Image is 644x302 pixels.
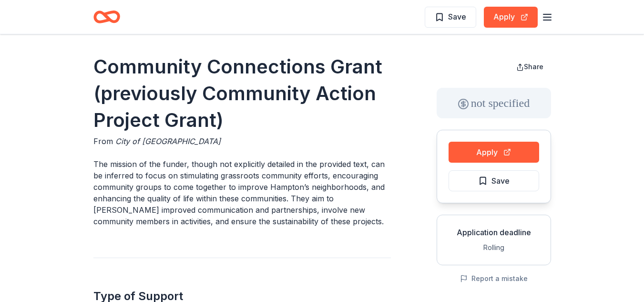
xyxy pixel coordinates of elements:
[491,175,510,187] span: Save
[449,170,539,191] button: Save
[509,57,551,76] button: Share
[93,135,391,147] div: From
[460,273,528,284] button: Report a mistake
[524,62,543,71] span: Share
[445,227,543,238] div: Application deadline
[115,136,221,146] span: City of [GEOGRAPHIC_DATA]
[93,6,120,28] a: Home
[93,53,391,134] h1: Community Connections Grant (previously Community Action Project Grant)
[484,7,538,28] button: Apply
[448,10,466,23] span: Save
[93,158,391,227] p: The mission of the funder, though not explicitly detailed in the provided text, can be inferred t...
[449,142,539,163] button: Apply
[425,7,476,28] button: Save
[445,242,543,253] div: Rolling
[437,88,551,118] div: not specified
